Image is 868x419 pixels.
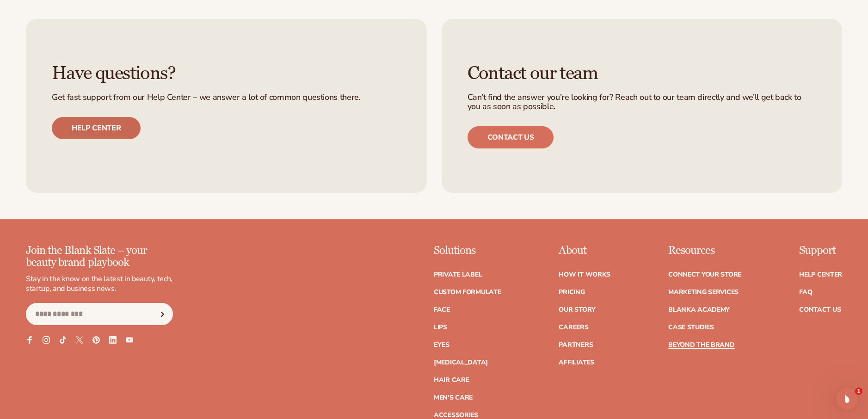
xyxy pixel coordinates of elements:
[668,324,714,331] a: Case Studies
[434,324,447,331] a: Lips
[26,245,173,269] p: Join the Blank Slate – your beauty brand playbook
[668,307,730,313] a: Blanka Academy
[559,245,610,257] p: About
[668,342,735,348] a: Beyond the brand
[668,289,739,296] a: Marketing services
[52,63,401,84] h3: Have questions?
[559,359,594,366] a: Affiliates
[855,388,862,395] span: 1
[799,271,842,278] a: Help Center
[468,126,554,148] a: Contact us
[559,324,588,331] a: Careers
[434,412,478,419] a: Accessories
[559,289,585,296] a: Pricing
[434,271,482,278] a: Private label
[434,377,469,383] a: Hair Care
[434,307,450,313] a: Face
[52,93,401,102] p: Get fast support from our Help Center – we answer a lot of common questions there.
[434,245,501,257] p: Solutions
[26,274,173,294] p: Stay in the know on the latest in beauty, tech, startup, and business news.
[468,63,817,84] h3: Contact our team
[559,342,593,348] a: Partners
[468,93,817,111] p: Can’t find the answer you’re looking for? Reach out to our team directly and we’ll get back to yo...
[668,271,741,278] a: Connect your store
[668,245,741,257] p: Resources
[434,342,449,348] a: Eyes
[559,271,610,278] a: How It Works
[52,117,141,139] a: Help center
[152,303,172,325] button: Subscribe
[434,394,473,401] a: Men's Care
[799,289,812,296] a: FAQ
[434,289,501,296] a: Custom formulate
[799,245,842,257] p: Support
[559,307,595,313] a: Our Story
[434,359,488,366] a: [MEDICAL_DATA]
[836,388,858,410] iframe: Intercom live chat
[799,307,841,313] a: Contact Us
